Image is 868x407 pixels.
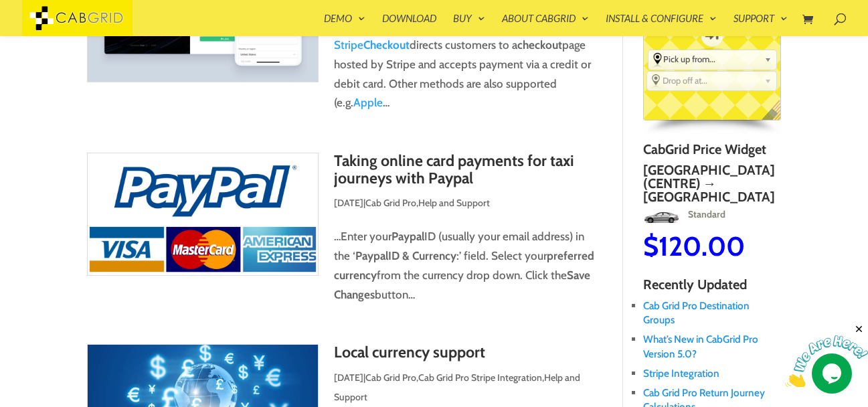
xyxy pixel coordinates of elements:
[382,13,436,36] a: Download
[785,323,868,387] iframe: chat widget
[502,13,589,36] a: About CabGrid
[418,197,490,209] a: Help and Support
[334,372,363,384] span: [DATE]
[334,151,574,187] a: Taking online card payments for taxi journeys with Paypal
[334,230,594,301] span: …Enter your ID (usually your email address) in the ‘ :’ field. Select your from the currency drop...
[392,230,424,243] strong: Paypal
[365,372,416,384] a: Cab Grid Pro
[762,100,791,130] span: English
[663,54,758,64] span: Pick up from...
[87,153,319,275] img: Taking online card payments for taxi journeys with Paypal
[324,13,365,36] a: Demo
[642,163,780,260] a: [GEOGRAPHIC_DATA] (Centre) → [GEOGRAPHIC_DATA]StandardStandard$120.00
[365,197,416,209] a: Cab Grid Pro
[643,333,758,359] a: What’s New in CabGrid Pro Version 5.0?
[87,193,602,223] p: | ,
[733,13,788,36] a: Support
[334,19,591,110] span: …[GEOGRAPHIC_DATA]). Stripe directs customers to a page hosted by Stripe and accepts payment via ...
[22,9,133,23] a: CabGrid Taxi Plugin
[643,142,781,163] h4: CabGrid Price Widget
[657,230,744,262] span: 120.00
[418,372,542,384] a: Cab Grid Pro Stripe Integration
[334,268,590,301] strong: Save Changes
[647,72,776,89] div: Select the place the destination address is within
[353,96,383,109] a: Apple
[517,38,562,52] strong: checkout
[355,249,388,262] strong: Paypal
[642,230,657,262] span: $
[334,249,594,282] strong: preferred currency
[334,38,410,52] a: StripeCheckout
[334,372,580,403] a: Help and Support
[334,343,485,361] a: Local currency support
[642,163,780,203] h2: [GEOGRAPHIC_DATA] (Centre) → [GEOGRAPHIC_DATA]
[606,13,717,36] a: Install & Configure
[681,208,723,220] span: Standard
[334,197,363,209] span: [DATE]
[643,277,781,299] h4: Recently Updated
[643,299,750,326] a: Cab Grid Pro Destination Groups
[363,38,410,52] strong: Checkout
[780,230,795,262] span: $
[648,50,776,68] div: Select the place the starting address falls within
[355,249,456,262] strong: ID & Currency
[453,13,485,36] a: Buy
[780,207,816,228] img: Standard
[643,367,719,380] a: Stripe Integration
[642,207,679,228] img: Standard
[663,75,759,86] span: Drop off at...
